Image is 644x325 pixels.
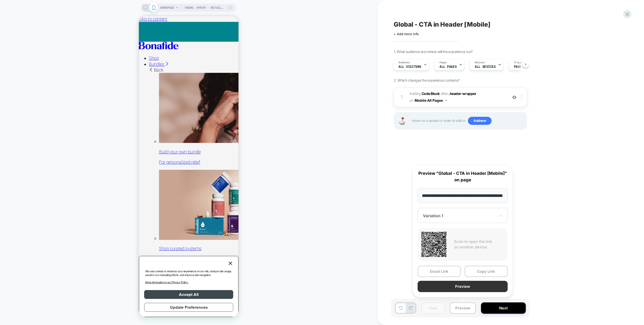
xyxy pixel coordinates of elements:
[20,154,100,246] a: Shop curated systems Our best-selling combinations
[514,61,524,64] span: Trigger
[475,61,485,64] span: Devices
[454,239,504,250] p: Scan to open the link on another device
[415,97,447,104] button: Mobile All Pages
[445,100,447,101] img: down arrow
[439,65,457,69] span: ALL PAGES
[397,117,407,125] img: Joystick
[394,32,419,36] span: + Add more info
[394,21,491,28] span: Global - CTA in Header [Mobile]
[468,117,492,125] span: Add new
[20,133,100,139] p: Build your own bundle
[160,4,174,12] span: HOMEPAGE
[450,302,476,314] button: Preview
[20,230,100,235] p: Shop curated systems
[399,92,404,102] div: 1
[418,266,461,277] button: Email Link
[398,65,421,69] span: All Visitors
[10,45,30,51] a: Bundles
[512,95,516,99] img: crossed eye
[481,302,526,314] button: Next
[10,45,25,51] span: Bundles
[422,91,440,96] b: Code Block
[10,51,24,57] span: Back
[465,266,508,277] button: Copy Link
[418,281,508,292] button: Preview
[409,91,440,96] span: Adding
[418,170,508,183] p: Preview "Global - CTA in Header [Mobile]" on page
[20,143,100,149] p: For personalized relief
[20,57,100,149] a: Build your own bundle For personalized relief
[421,302,445,314] button: Save
[394,49,472,54] span: 1. What audience and where will the experience run?
[412,117,524,125] span: Hover on a section in order to edit or
[398,61,410,64] span: Audience
[10,39,20,45] a: Shop
[514,65,531,69] span: Page Load
[439,61,447,64] span: Pages
[394,78,459,82] span: 2. Which changes the experience contains?
[441,91,448,96] span: AFTER
[184,4,225,12] span: Theme: Myntr - Retail Refresh 2025: FINAL - BON-1234
[449,91,476,96] span: .header-wrapper
[409,97,413,103] span: on
[475,65,496,69] span: ALL DEVICES
[521,94,522,100] img: close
